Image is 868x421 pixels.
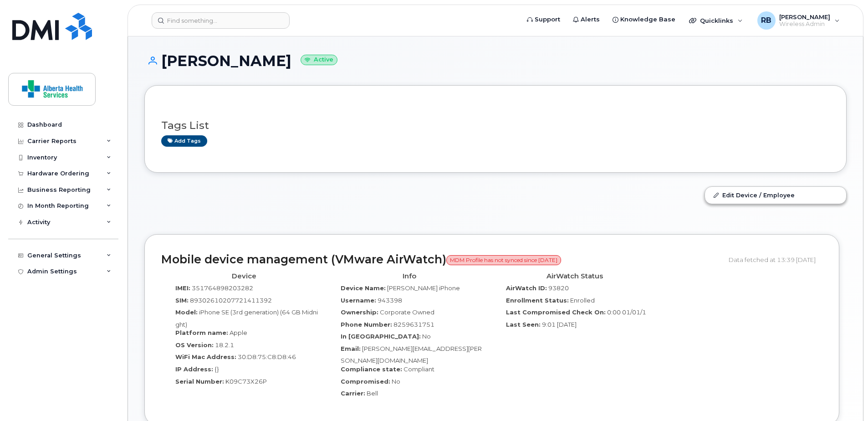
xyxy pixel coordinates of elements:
[341,377,390,386] label: Compromised:
[548,284,569,292] span: 93820
[729,251,822,268] div: Data fetched at 13:39 [DATE]
[387,284,460,292] span: [PERSON_NAME] iPhone
[392,378,400,385] span: No
[192,284,253,292] span: 351764898203282
[190,297,272,304] span: 89302610207721411392
[175,308,318,328] span: iPhone SE (3rd generation) (64 GB Midnight)
[403,365,434,373] span: Compliant
[341,344,361,353] label: Email:
[499,272,650,280] h4: AirWatch Status
[333,272,485,280] h4: Info
[341,365,402,374] label: Compliance state:
[161,120,830,131] h3: Tags List
[341,296,376,305] label: Username:
[341,332,421,341] label: In [GEOGRAPHIC_DATA]:
[301,55,337,65] small: Active
[422,333,431,340] span: No
[570,297,595,304] span: Enrolled
[214,365,219,373] span: {}
[446,255,561,265] span: MDM Profile has not synced since [DATE]
[175,341,214,349] label: OS Version:
[161,253,722,266] h2: Mobile device management (VMware AirWatch)
[175,308,198,317] label: Model:
[506,284,547,293] label: AirWatch ID:
[378,297,402,304] span: 943398
[542,321,577,328] span: 9:01 [DATE]
[161,135,207,147] a: Add tags
[393,321,434,328] span: 8259631751
[341,320,392,329] label: Phone Number:
[607,308,646,316] span: 0:00 01/01/1
[215,341,234,349] span: 18.2.1
[705,187,846,203] a: Edit Device / Employee
[230,329,247,336] span: Apple
[168,272,320,280] h4: Device
[175,284,190,293] label: IMEI:
[144,53,847,69] h1: [PERSON_NAME]
[367,390,378,397] span: Bell
[175,353,236,361] label: WiFi Mac Address:
[341,389,365,398] label: Carrier:
[380,308,434,316] span: Corporate Owned
[506,296,569,305] label: Enrollment Status:
[341,308,378,317] label: Ownership:
[341,284,386,293] label: Device Name:
[506,308,606,317] label: Last Compromised Check On:
[175,296,189,305] label: SIM:
[175,329,228,337] label: Platform name:
[341,345,482,365] span: [PERSON_NAME][EMAIL_ADDRESS][PERSON_NAME][DOMAIN_NAME]
[175,377,224,386] label: Serial Number:
[506,320,541,329] label: Last Seen:
[175,365,213,374] label: IP Address:
[238,353,296,360] span: 30:D8:75:C8:D8:46
[225,378,267,385] span: K09C73X26P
